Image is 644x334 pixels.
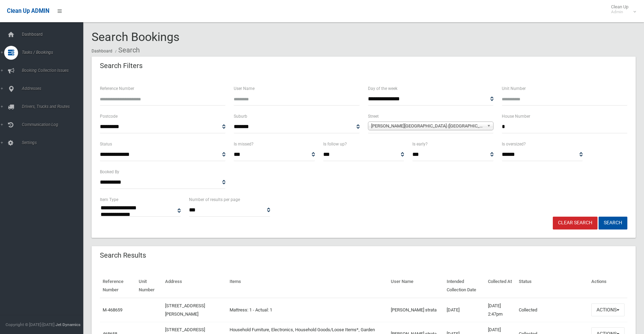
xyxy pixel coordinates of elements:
span: Tasks / Bookings [20,50,88,55]
label: Postcode [100,112,118,120]
label: User Name [234,85,255,92]
th: Items [227,274,388,298]
span: Drivers, Trucks and Routes [20,104,88,109]
button: Actions [591,303,625,316]
td: Mattress: 1 - Actual: 1 [227,298,388,322]
label: Reference Number [100,85,134,92]
span: Settings [20,140,88,145]
a: Clear Search [553,217,598,229]
a: M-468659 [103,307,122,312]
td: Collected [516,298,589,322]
span: Clean Up [608,4,635,15]
header: Search Results [92,249,154,262]
label: Is early? [412,140,428,148]
label: Number of results per page [189,196,240,203]
span: Clean Up ADMIN [7,8,49,14]
label: Status [100,140,112,148]
td: [PERSON_NAME] strata [388,298,444,322]
span: Dashboard [20,32,88,37]
label: Unit Number [502,85,526,92]
li: Search [113,44,140,57]
th: User Name [388,274,444,298]
strong: Jet Dynamics [55,322,80,327]
span: Communication Log [20,122,88,127]
label: Suburb [234,112,247,120]
label: House Number [502,112,530,120]
th: Collected At [485,274,516,298]
span: Copyright © [DATE]-[DATE] [6,322,54,327]
label: Is follow up? [323,140,347,148]
span: Addresses [20,86,88,91]
th: Unit Number [136,274,163,298]
label: Street [368,112,379,120]
small: Admin [611,9,628,15]
button: Search [599,217,627,229]
th: Actions [589,274,627,298]
th: Reference Number [100,274,136,298]
th: Status [516,274,589,298]
label: Day of the week [368,85,397,92]
th: Address [162,274,226,298]
label: Booked By [100,168,119,176]
a: [STREET_ADDRESS][PERSON_NAME] [165,303,205,317]
span: [PERSON_NAME][GEOGRAPHIC_DATA] ([GEOGRAPHIC_DATA] 2200) [371,122,484,130]
span: Booking Collection Issues [20,68,88,73]
td: [DATE] [444,298,485,322]
header: Search Filters [92,59,151,73]
td: [DATE] 2:47pm [485,298,516,322]
label: Is oversized? [502,140,526,148]
label: Is missed? [234,140,254,148]
th: Intended Collection Date [444,274,485,298]
a: Dashboard [92,49,112,53]
label: Item Type [100,196,118,203]
span: Search Bookings [92,30,180,44]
